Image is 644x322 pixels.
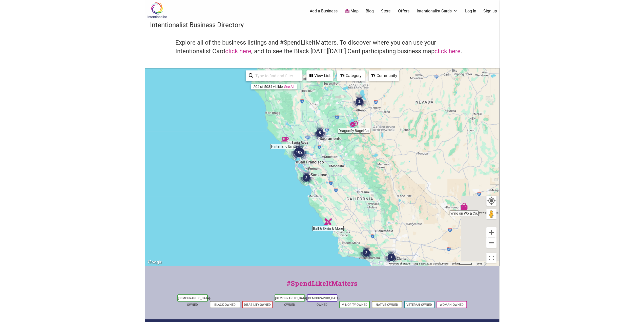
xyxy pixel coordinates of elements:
div: Filter by category [337,70,365,81]
a: Blog [366,8,374,14]
input: Type to find and filter... [253,71,299,81]
a: Offers [398,8,409,14]
div: Wing on Wo & Co. [458,201,470,212]
div: Type to search and filter [246,70,302,81]
a: Native-Owned [376,303,398,307]
div: Ball & Skein & More [322,216,334,228]
button: Zoom in [486,227,496,237]
button: Zoom out [486,238,496,248]
a: Store [381,8,391,14]
div: 182 [287,140,311,164]
a: Terms [475,262,482,265]
a: Minority-Owned [342,303,367,307]
a: See All [284,85,294,89]
button: Toggle fullscreen view [486,253,496,263]
a: Map [345,8,358,14]
a: Add a Business [310,8,338,14]
button: Drag Pegman onto the map to open Street View [486,209,496,219]
a: Woman-Owned [440,303,464,307]
button: Your Location [486,196,496,206]
a: click here [434,48,461,55]
div: #SpendLikeItMatters [145,278,499,293]
button: Map Scale: 50 km per 49 pixels [450,262,474,266]
div: 2 [350,92,369,111]
a: Log In [465,8,476,14]
div: Community [369,71,399,81]
a: Intentionalist Cards [417,8,458,14]
h3: Intentionalist Business Directory [150,20,494,29]
div: 2 [297,168,316,187]
a: Sign up [483,8,497,14]
div: View List [307,71,332,81]
a: [DEMOGRAPHIC_DATA]-Owned [275,296,308,307]
a: click here [225,48,251,55]
h4: Explore all of the business listings and #SpendLikeItMatters. To discover where you can use your ... [175,39,469,55]
div: 204 of 5084 visible [253,85,283,89]
a: [DEMOGRAPHIC_DATA]-Owned [178,296,211,307]
div: Filter by Community [369,70,399,81]
div: Dragonfly Bagel Co. [348,118,360,130]
a: Black-Owned [214,303,236,307]
a: Veteran-Owned [406,303,432,307]
div: 5 [310,123,329,143]
div: 7 [382,248,401,267]
span: 50 km [452,262,459,265]
a: [DEMOGRAPHIC_DATA]-Owned [307,296,340,307]
a: Open this area in Google Maps (opens a new window) [147,259,163,266]
span: Map data ©2025 Google, INEGI [413,262,449,265]
a: Disability-Owned [244,303,271,307]
button: Keyboard shortcuts [389,262,410,266]
div: Category [337,71,364,81]
img: Google [147,259,163,266]
div: Hinterland Empire [279,134,291,145]
div: See a list of the visible businesses [306,70,333,81]
img: Intentionalist [145,2,169,18]
div: 2 [357,243,376,262]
